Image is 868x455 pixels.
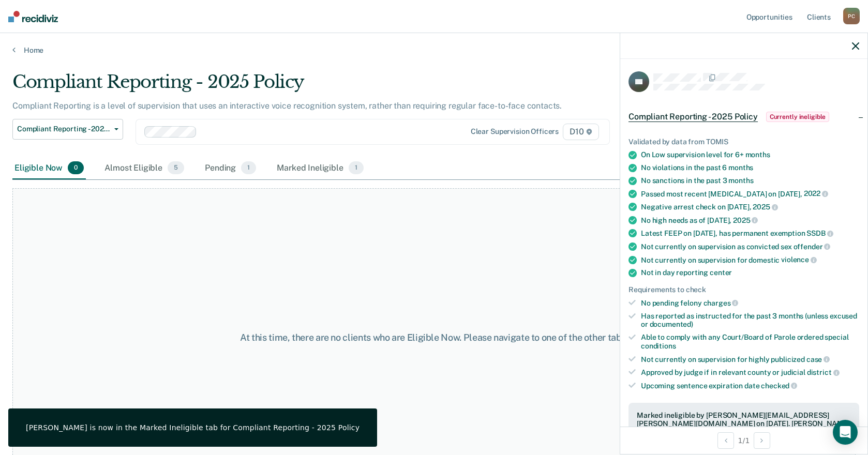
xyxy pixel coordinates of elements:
[781,255,817,264] span: violence
[641,189,859,199] div: Passed most recent [MEDICAL_DATA] on [DATE],
[733,216,758,224] span: 2025
[641,333,859,351] div: Able to comply with any Court/Board of Parole ordered special
[710,268,732,277] span: center
[745,150,770,159] span: months
[620,427,867,454] div: 1 / 1
[17,125,110,133] span: Compliant Reporting - 2025 Policy
[641,255,859,265] div: Not currently on supervision for domestic
[761,382,797,390] span: checked
[168,161,184,175] span: 5
[628,285,859,294] div: Requirements to check
[766,112,830,122] span: Currently ineligible
[203,157,258,180] div: Pending
[641,312,859,329] div: Has reported as instructed for the past 3 months (unless excused or
[728,176,753,185] span: months
[102,157,186,180] div: Almost Eligible
[628,138,859,146] div: Validated by data from TOMIS
[12,157,86,180] div: Eligible Now
[637,411,851,437] div: Marked ineligible by [PERSON_NAME][EMAIL_ADDRESS][PERSON_NAME][DOMAIN_NAME] on [DATE]. [PERSON_NA...
[641,381,859,390] div: Upcoming sentence expiration date
[806,355,830,363] span: case
[26,423,360,432] div: [PERSON_NAME] is now in the Marked Ineligible tab for Compliant Reporting - 2025 Policy
[641,298,859,308] div: No pending felony
[641,176,859,185] div: No sanctions in the past 3
[641,202,859,211] div: Negative arrest check on [DATE],
[650,320,693,328] span: documented)
[806,229,833,237] span: SSDB
[753,203,777,211] span: 2025
[349,161,364,175] span: 1
[275,157,366,180] div: Marked Ineligible
[843,8,860,24] div: P C
[471,127,559,136] div: Clear supervision officers
[728,163,753,172] span: months
[641,268,859,277] div: Not in day reporting
[563,124,598,140] span: D10
[641,229,859,238] div: Latest FEEP on [DATE], has permanent exemption
[641,163,859,172] div: No violations in the past 6
[717,432,734,449] button: Previous Opportunity
[641,216,859,225] div: No high needs as of [DATE],
[68,161,84,175] span: 0
[628,112,758,122] span: Compliant Reporting - 2025 Policy
[641,150,859,159] div: On Low supervision level for 6+
[794,242,831,251] span: offender
[223,332,645,343] div: At this time, there are no clients who are Eligible Now. Please navigate to one of the other tabs.
[833,420,858,445] div: Open Intercom Messenger
[241,161,256,175] span: 1
[641,355,859,364] div: Not currently on supervision for highly publicized
[8,11,58,22] img: Recidiviz
[641,368,859,377] div: Approved by judge if in relevant county or judicial
[807,368,840,376] span: district
[804,189,828,198] span: 2022
[620,100,867,133] div: Compliant Reporting - 2025 PolicyCurrently ineligible
[754,432,770,449] button: Next Opportunity
[641,342,676,350] span: conditions
[12,45,856,55] a: Home
[12,101,562,111] p: Compliant Reporting is a level of supervision that uses an interactive voice recognition system, ...
[704,299,739,307] span: charges
[12,71,664,101] div: Compliant Reporting - 2025 Policy
[641,242,859,251] div: Not currently on supervision as convicted sex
